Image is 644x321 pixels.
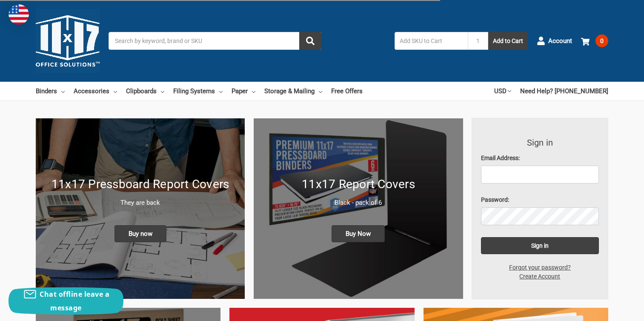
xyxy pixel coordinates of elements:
[36,118,245,299] a: New 11x17 Pressboard Binders 11x17 Pressboard Report Covers They are back Buy now
[126,82,164,100] a: Clipboards
[481,237,599,254] input: Sign in
[574,298,644,321] iframe: Google Customer Reviews
[173,82,223,100] a: Filing Systems
[36,82,65,100] a: Binders
[9,287,123,315] button: Chat offline leave a message
[254,118,463,299] a: 11x17 Report Covers 11x17 Report Covers Black - pack of 6 Buy Now
[40,289,109,312] span: Chat offline leave a message
[254,118,463,299] img: 11x17 Report Covers
[109,32,321,50] input: Search by keyword, brand or SKU
[264,82,322,100] a: Storage & Mailing
[548,36,572,46] span: Account
[45,198,236,208] p: They are back
[45,175,236,193] h1: 11x17 Pressboard Report Covers
[263,175,454,193] h1: 11x17 Report Covers
[9,4,29,25] img: duty and tax information for United States
[481,136,599,149] h3: Sign in
[581,30,608,52] a: 0
[74,82,117,100] a: Accessories
[332,225,385,242] span: Buy Now
[232,82,255,100] a: Paper
[114,225,166,242] span: Buy now
[537,30,572,52] a: Account
[520,82,608,100] a: Need Help? [PHONE_NUMBER]
[481,154,599,163] label: Email Address:
[494,82,511,100] a: USD
[595,34,608,47] span: 0
[395,32,468,50] input: Add SKU to Cart
[263,198,454,208] p: Black - pack of 6
[36,9,100,73] img: 11x17.com
[515,272,565,281] a: Create Account
[488,32,528,50] button: Add to Cart
[504,263,575,272] a: Forgot your password?
[36,118,245,299] img: New 11x17 Pressboard Binders
[331,82,363,100] a: Free Offers
[481,195,599,204] label: Password:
